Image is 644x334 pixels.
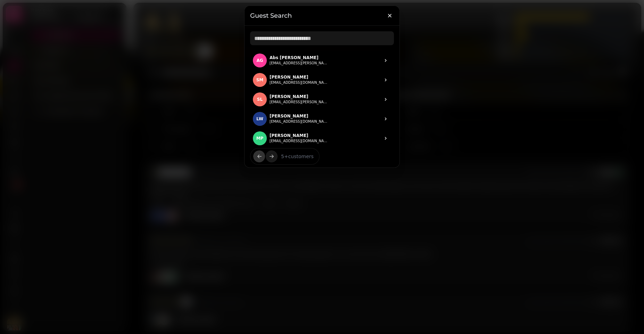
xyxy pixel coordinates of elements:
[270,80,329,85] button: [EMAIL_ADDRESS][DOMAIN_NAME]
[253,150,265,162] button: back
[270,133,329,138] p: [PERSON_NAME]
[250,109,394,129] a: L WLW[PERSON_NAME][EMAIL_ADDRESS][DOMAIN_NAME]
[250,129,394,148] a: M PMP[PERSON_NAME][EMAIL_ADDRESS][DOMAIN_NAME]
[257,97,263,102] span: SL
[250,51,394,70] a: A GAGAbs [PERSON_NAME][EMAIL_ADDRESS][PERSON_NAME][DOMAIN_NAME]
[256,58,263,63] span: AG
[256,116,263,121] span: LW
[250,70,394,90] a: S MSM[PERSON_NAME][EMAIL_ADDRESS][DOMAIN_NAME]
[270,138,329,144] button: [EMAIL_ADDRESS][DOMAIN_NAME]
[250,90,394,109] a: S LSL[PERSON_NAME][EMAIL_ADDRESS][PERSON_NAME][DOMAIN_NAME]
[270,113,329,119] p: [PERSON_NAME]
[256,136,264,141] span: MP
[275,153,314,160] p: 5 + customers
[256,78,264,82] span: SM
[250,11,394,20] h3: Guest Search
[270,74,329,80] p: [PERSON_NAME]
[270,99,329,105] button: [EMAIL_ADDRESS][PERSON_NAME][DOMAIN_NAME]
[270,55,329,60] p: Abs [PERSON_NAME]
[270,119,329,124] button: [EMAIL_ADDRESS][DOMAIN_NAME]
[270,60,329,66] button: [EMAIL_ADDRESS][PERSON_NAME][DOMAIN_NAME]
[270,94,329,99] p: [PERSON_NAME]
[266,150,278,162] button: next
